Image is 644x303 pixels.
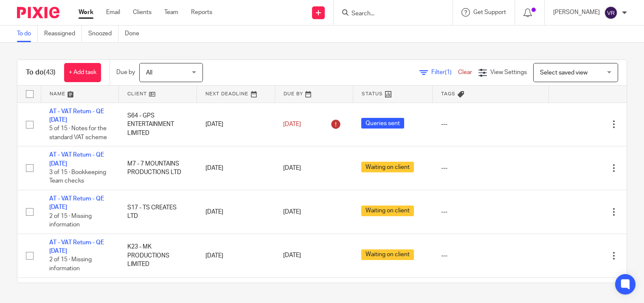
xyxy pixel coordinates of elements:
span: 2 of 15 · Missing information [49,213,92,228]
span: Waiting on client [361,162,414,172]
span: (1) [445,69,452,75]
td: M7 - 7 MOUNTAINS PRODUCTIONS LTD [119,146,197,190]
p: Due by [116,68,135,77]
a: To do [17,26,38,42]
a: + Add task [64,63,101,82]
span: 2 of 15 · Missing information [49,257,92,272]
div: --- [441,164,540,172]
td: S64 - GPS ENTERTAINMENT LIMITED [119,103,197,146]
img: Pixie [17,7,59,18]
span: [DATE] [283,121,301,127]
a: AT - VAT Return - QE [DATE] [49,109,104,123]
div: --- [441,120,540,129]
a: Done [125,26,146,42]
a: Reports [191,8,212,17]
span: Waiting on client [361,206,414,216]
td: [DATE] [197,190,275,234]
span: Tags [441,91,456,96]
span: Select saved view [540,70,588,76]
span: Filter [431,69,458,75]
td: [DATE] [197,234,275,277]
td: [DATE] [197,103,275,146]
h1: To do [26,68,56,77]
a: Work [79,8,93,17]
td: K23 - MK PRODUCTIONS LIMITED [119,234,197,277]
span: (43) [44,69,56,76]
a: AT - VAT Return - QE [DATE] [49,240,104,254]
span: [DATE] [283,253,301,259]
input: Search [351,10,427,18]
a: AT - VAT Return - QE [DATE] [49,152,104,166]
a: Email [106,8,120,17]
a: Reassigned [44,26,82,42]
span: Get Support [473,9,506,15]
a: Team [164,8,178,17]
td: [DATE] [197,146,275,190]
a: Snoozed [88,26,118,42]
img: svg%3E [604,6,618,20]
span: Waiting on client [361,249,414,260]
a: AT - VAT Return - QE [DATE] [49,196,104,210]
span: 3 of 15 · Bookkeeping Team checks [49,169,106,184]
span: 5 of 15 · Notes for the standard VAT scheme [49,126,107,140]
span: Queries sent [361,118,404,129]
a: Clear [458,69,472,75]
span: [DATE] [283,165,301,171]
div: --- [441,252,540,260]
a: Clients [133,8,152,17]
td: S17 - TS CREATES LTD [119,190,197,234]
div: --- [441,208,540,216]
p: [PERSON_NAME] [553,8,600,17]
span: View Settings [490,69,527,75]
span: [DATE] [283,209,301,215]
span: All [146,70,152,76]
